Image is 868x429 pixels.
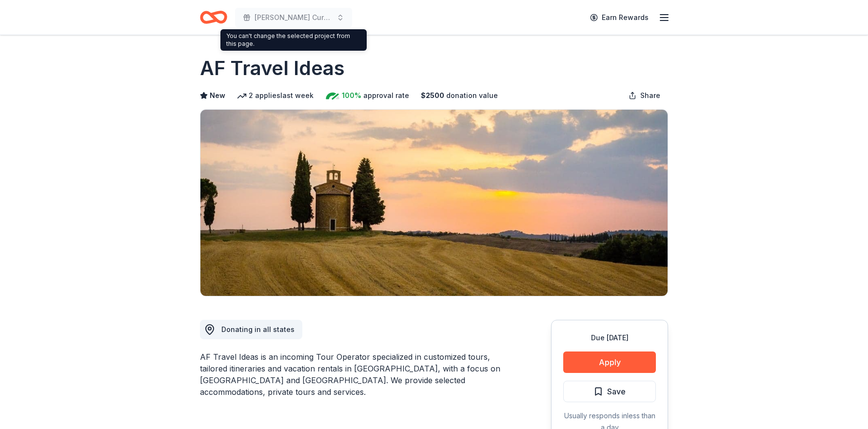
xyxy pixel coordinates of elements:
[640,90,660,101] span: Share
[563,332,656,344] div: Due [DATE]
[200,110,668,296] img: Image for AF Travel Ideas
[607,385,626,398] span: Save
[563,381,656,402] button: Save
[235,8,352,27] button: [PERSON_NAME] Cure Golf Tournament
[220,29,367,51] div: You can't change the selected project from this page.
[421,90,444,101] span: $ 2500
[200,351,504,398] div: AF Travel Ideas is an incoming Tour Operator specialized in customized tours, tailored itinerarie...
[342,90,361,101] span: 100%
[255,12,333,23] span: [PERSON_NAME] Cure Golf Tournament
[200,6,227,29] a: Home
[584,9,654,26] a: Earn Rewards
[237,90,314,101] div: 2 applies last week
[563,351,656,373] button: Apply
[621,86,668,105] button: Share
[446,90,498,101] span: donation value
[200,55,345,82] h1: AF Travel Ideas
[210,90,225,101] span: New
[221,325,295,333] span: Donating in all states
[363,90,409,101] span: approval rate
